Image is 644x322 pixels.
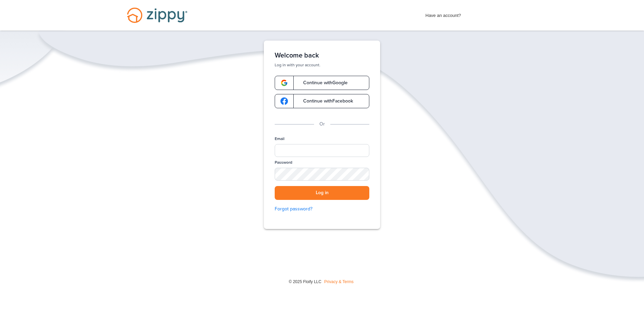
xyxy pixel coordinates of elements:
input: Password [275,168,369,181]
label: Email [275,136,285,142]
a: Privacy & Terms [324,279,353,284]
label: Password [275,160,292,165]
input: Email [275,144,369,157]
span: Have an account? [426,8,461,19]
button: Log in [275,186,369,200]
span: Continue with Facebook [296,99,353,103]
span: © 2025 Floify LLC [289,279,321,284]
p: Or [319,120,325,128]
span: Continue with Google [296,80,348,85]
h1: Welcome back [275,51,369,60]
a: google-logoContinue withFacebook [275,94,369,108]
img: google-logo [280,79,288,87]
p: Log in with your account. [275,62,369,68]
a: Forgot password? [275,205,369,213]
a: google-logoContinue withGoogle [275,76,369,90]
img: google-logo [280,97,288,105]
